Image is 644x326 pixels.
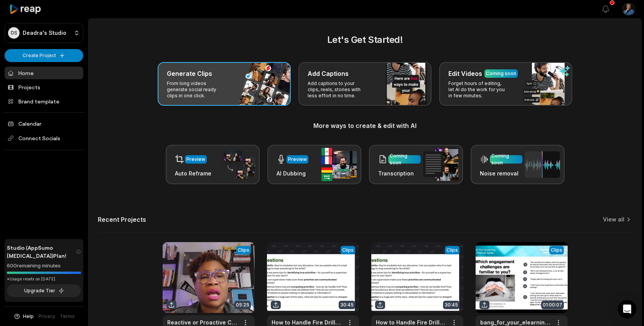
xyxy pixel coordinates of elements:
[525,151,560,178] img: noise_removal.png
[98,121,632,130] h3: More ways to create & edit with AI
[98,216,146,223] h2: Recent Projects
[5,67,83,79] a: Home
[5,131,83,145] span: Connect Socials
[5,117,83,130] a: Calendar
[186,156,205,163] div: Preview
[277,169,308,177] h3: AI Dubbing
[448,80,508,99] p: Forget hours of editing, let AI do the work for you in few minutes.
[618,300,636,318] div: Open Intercom Messenger
[390,152,419,166] div: Coming soon
[321,148,357,181] img: ai_dubbing.png
[491,152,521,166] div: Coming soon
[486,70,516,77] div: Coming soon
[603,216,624,223] a: View all
[7,284,81,297] button: Upgrade Tier
[423,148,458,181] img: transcription.png
[5,81,83,93] a: Projects
[7,244,76,260] span: Studio (AppSumo [MEDICAL_DATA]) Plan!
[308,80,367,99] p: Add captions to your clips, reels, stories with less effort in no time.
[167,69,212,78] h3: Generate Clips
[378,169,421,177] h3: Transcription
[288,156,307,163] div: Preview
[23,29,66,36] p: Deadra's Studio
[13,313,34,320] button: Help
[60,313,75,320] a: Terms
[5,49,83,62] button: Create Project
[175,169,211,177] h3: Auto Reframe
[98,33,632,47] h2: Let's Get Started!
[5,95,83,108] a: Brand template
[220,150,255,180] img: auto_reframe.png
[480,169,522,177] h3: Noise removal
[23,313,34,320] span: Help
[167,80,226,99] p: From long videos generate social ready clips in one click.
[38,313,55,320] a: Privacy
[7,262,81,270] div: 600 remaining minutes
[448,69,482,78] h3: Edit Videos
[308,69,349,78] h3: Add Captions
[8,27,20,39] div: DS
[7,276,81,282] div: *Usage resets on [DATE]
